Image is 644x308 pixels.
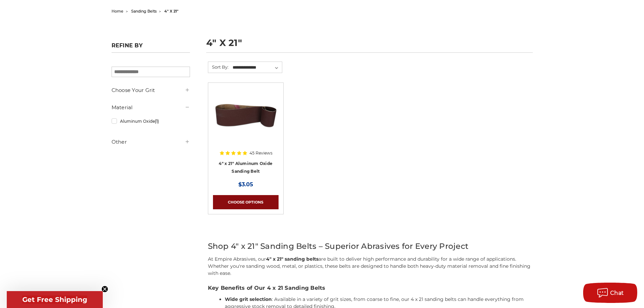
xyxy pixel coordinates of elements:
span: $3.05 [238,181,253,188]
a: home [112,9,123,14]
a: Aluminum Oxide [112,115,190,127]
a: sanding belts [131,9,157,14]
span: Get Free Shipping [22,295,87,304]
p: At Empire Abrasives, our are built to deliver high performance and durability for a wide range of... [208,256,533,277]
span: (1) [155,119,159,124]
select: Sort By: [232,63,282,73]
strong: 4" x 21" sanding belts [266,256,318,262]
a: Choose Options [213,195,279,209]
button: Close teaser [101,286,108,292]
h5: Material [112,103,190,112]
h5: Choose Your Grit [112,86,190,94]
button: Chat [583,283,637,303]
h5: Refine by [112,42,190,53]
div: Get Free ShippingClose teaser [7,291,103,308]
h5: Other [112,138,190,146]
a: 4" x 21" Aluminum Oxide Sanding Belt [213,88,279,174]
h1: 4" x 21" [206,38,533,53]
strong: Wide grit selection [225,296,272,302]
h3: Key Benefits of Our 4 x 21 Sanding Belts [208,284,533,292]
span: 4" x 21" [164,9,178,14]
span: Chat [610,290,624,296]
img: 4" x 21" Aluminum Oxide Sanding Belt [213,88,279,142]
label: Sort By: [208,62,229,72]
h2: Shop 4" x 21" Sanding Belts – Superior Abrasives for Every Project [208,240,533,252]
